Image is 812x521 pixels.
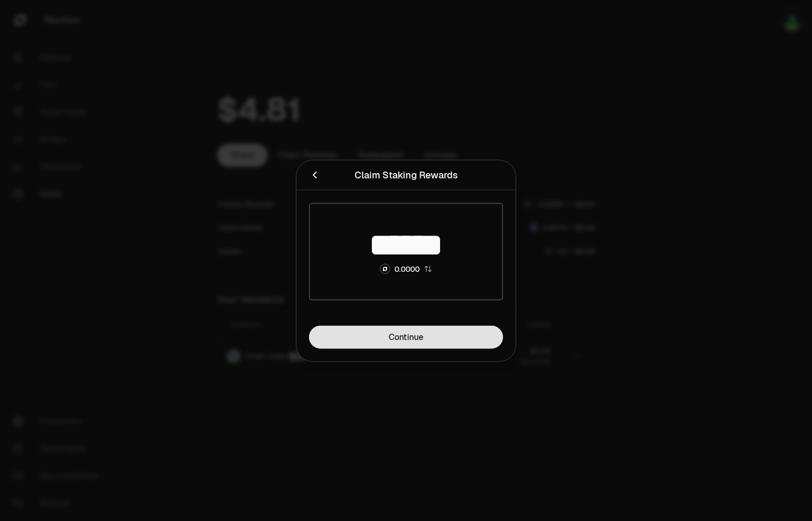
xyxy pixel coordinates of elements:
button: NTRN Logo0.0000 [380,263,432,274]
button: Close [309,167,320,182]
div: Claim Staking Rewards [355,167,458,182]
div: 0.0000 [394,263,420,274]
img: NTRN Logo [381,264,389,273]
a: Continue [309,325,503,348]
